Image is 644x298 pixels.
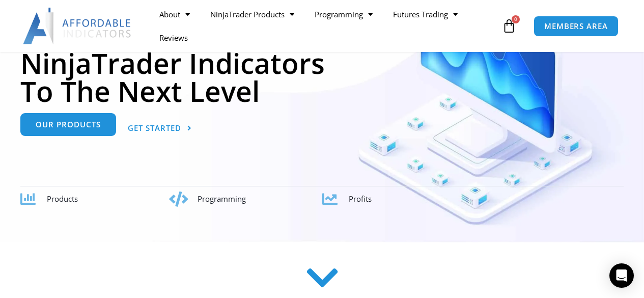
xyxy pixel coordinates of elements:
[200,3,304,26] a: NinjaTrader Products
[149,3,200,26] a: About
[383,3,468,26] a: Futures Trading
[20,49,624,105] h1: NinjaTrader Indicators To The Next Level
[609,263,634,288] div: Open Intercom Messenger
[534,16,619,37] a: MEMBERS AREA
[149,26,198,49] a: Reviews
[128,124,181,132] span: Get Started
[349,194,372,204] span: Profits
[198,194,246,204] span: Programming
[128,117,192,140] a: Get Started
[487,11,531,41] a: 0
[149,3,499,49] nav: Menu
[544,22,608,30] span: MEMBERS AREA
[36,121,101,128] span: Our Products
[23,8,132,44] img: LogoAI | Affordable Indicators – NinjaTrader
[512,15,520,23] span: 0
[20,113,116,136] a: Our Products
[304,3,383,26] a: Programming
[47,194,78,204] span: Products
